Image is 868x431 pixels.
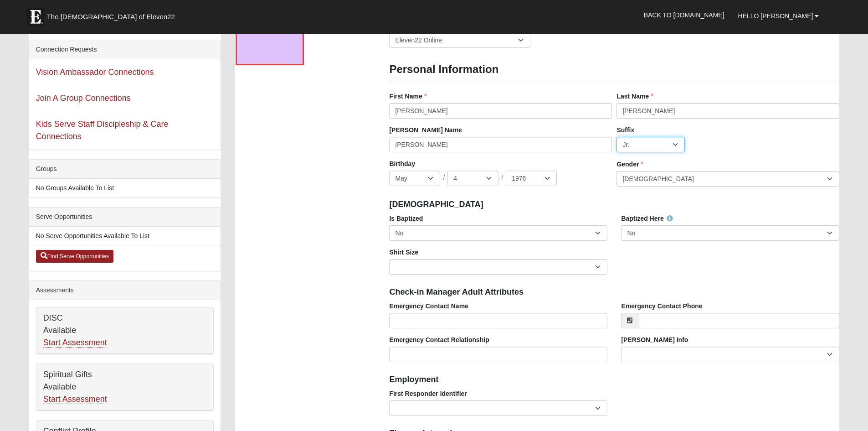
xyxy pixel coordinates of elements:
div: Groups [29,160,221,179]
a: Back to [DOMAIN_NAME] [637,4,731,26]
a: Join A Group Connections [36,93,131,103]
div: Assessments [29,281,221,300]
label: [PERSON_NAME] Name [389,125,462,135]
img: Eleven22 logo [26,8,45,26]
a: Find Serve Opportunities [36,250,114,263]
label: Emergency Contact Name [389,301,468,311]
a: Kids Serve Staff Discipleship & Care Connections [36,119,169,141]
label: Birthday [389,159,415,168]
a: The [DEMOGRAPHIC_DATA] of Eleven22 [22,3,204,26]
span: / [501,173,503,183]
label: First Name [389,92,426,101]
span: Hello [PERSON_NAME] [738,12,813,20]
label: Last Name [616,92,653,101]
label: Is Baptized [389,214,423,223]
label: Baptized Here [621,214,673,223]
div: Connection Requests [29,40,221,59]
a: Vision Ambassador Connections [36,68,154,77]
label: Emergency Contact Relationship [389,335,489,344]
div: DISC Available [36,307,213,354]
li: No Serve Opportunities Available To List [29,227,221,245]
div: Spiritual Gifts Available [36,364,213,410]
label: Shirt Size [389,248,418,257]
div: Serve Opportunities [29,208,221,227]
a: Start Assessment [43,395,107,404]
span: The [DEMOGRAPHIC_DATA] of Eleven22 [47,12,175,21]
label: [PERSON_NAME] Info [621,335,688,344]
h4: [DEMOGRAPHIC_DATA] [389,200,839,210]
a: Hello [PERSON_NAME] [731,5,826,27]
h4: Employment [389,375,839,385]
label: Suffix [616,125,634,135]
h4: Check-in Manager Adult Attributes [389,287,839,297]
label: Emergency Contact Phone [621,301,702,311]
label: First Responder Identifier [389,389,467,398]
span: / [443,173,445,183]
a: Start Assessment [43,338,107,348]
h3: Personal Information [389,63,839,76]
li: No Groups Available To List [29,179,221,197]
label: Gender [616,160,643,169]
